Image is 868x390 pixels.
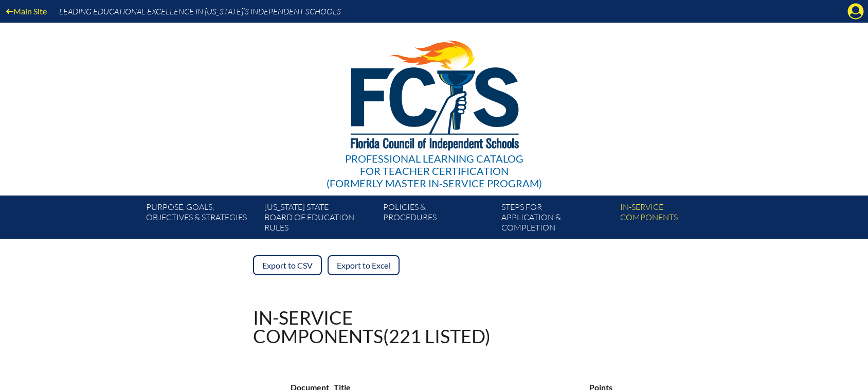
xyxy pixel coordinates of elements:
a: Export to CSV [253,255,322,275]
a: Export to Excel [328,255,400,275]
h1: In-service components (221 listed) [253,308,491,345]
svg: Manage Account [847,3,864,20]
a: Policies &Procedures [379,200,497,239]
a: Steps forapplication & completion [497,200,616,239]
span: for Teacher Certification [360,165,509,177]
a: Purpose, goals,objectives & strategies [142,200,260,239]
a: [US_STATE] StateBoard of Education rules [260,200,378,239]
img: FCISlogo221.eps [328,23,540,163]
a: In-servicecomponents [616,200,734,239]
div: Professional Learning Catalog (formerly Master In-service Program) [327,152,542,189]
a: Main Site [2,4,51,18]
a: Professional Learning Catalog for Teacher Certification(formerly Master In-service Program) [322,21,546,191]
